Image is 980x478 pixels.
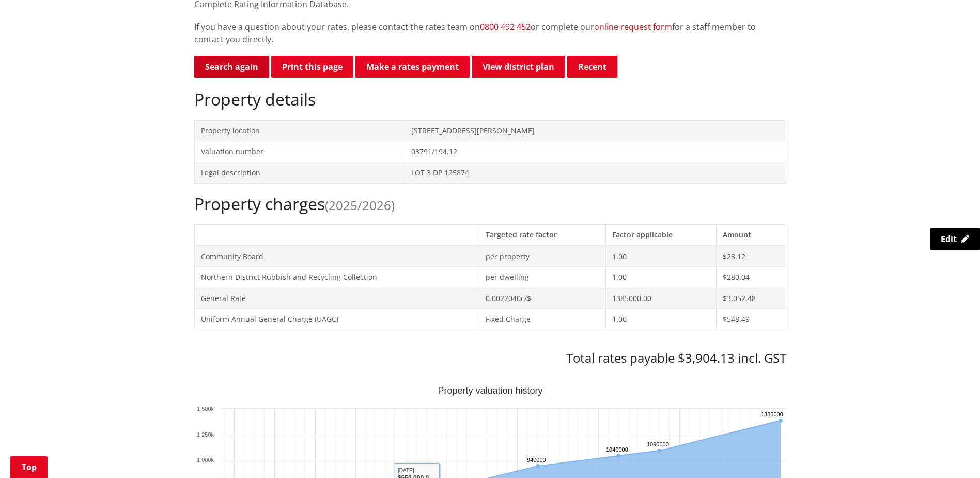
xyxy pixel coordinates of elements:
a: Top [10,456,48,478]
a: Make a rates payment [355,56,470,78]
text: 1090000 [647,441,669,447]
text: Property valuation history [438,385,542,396]
td: Northern District Rubbish and Recycling Collection [194,267,479,288]
text: 1 000k [196,457,214,463]
td: Legal description [194,162,405,183]
th: Factor applicable [606,224,717,245]
text: 940000 [527,457,546,463]
path: Saturday, Jun 30, 12:00, 940,000. Capital Value. [536,464,540,468]
td: LOT 3 DP 125874 [405,162,786,183]
td: Valuation number [194,141,405,162]
a: 0800 492 452 [480,21,531,33]
a: Edit [930,228,980,250]
td: 1.00 [606,267,717,288]
button: Print this page [271,56,353,78]
td: General Rate [194,288,479,309]
td: 03791/194.12 [405,141,786,162]
a: online request form [594,21,672,33]
td: Community Board [194,246,479,267]
text: 1385000 [761,411,783,417]
h2: Property details [194,89,786,109]
td: Fixed Charge [479,309,606,330]
span: (2025/2026) [325,197,395,214]
h3: Total rates payable $3,904.13 incl. GST [194,351,786,366]
td: Uniform Annual General Charge (UAGC) [194,309,479,330]
td: 1.00 [606,246,717,267]
path: Tuesday, Jun 30, 12:00, 1,040,000. Capital Value. [616,454,620,458]
td: 1.00 [606,309,717,330]
a: Search again [194,56,269,78]
a: View district plan [472,56,565,78]
td: [STREET_ADDRESS][PERSON_NAME] [405,120,786,141]
th: Amount [717,224,786,245]
h2: Property charges [194,194,786,214]
span: Edit [941,233,957,245]
td: per property [479,246,606,267]
td: $23.12 [717,246,786,267]
td: 1385000.00 [606,288,717,309]
td: $280.04 [717,267,786,288]
td: per dwelling [479,267,606,288]
text: 1 500k [196,406,214,412]
text: 1 250k [196,431,214,438]
td: $548.49 [717,309,786,330]
p: If you have a question about your rates, please contact the rates team on or complete our for a s... [194,21,786,46]
td: $3,052.48 [717,288,786,309]
text: 1040000 [606,446,628,453]
button: Recent [567,56,617,78]
th: Targeted rate factor [479,224,606,245]
path: Sunday, Jun 30, 12:00, 1,385,000. Capital Value. [779,419,783,423]
path: Wednesday, Jun 30, 12:00, 1,090,000. Capital Value. [657,449,661,453]
td: Property location [194,120,405,141]
iframe: Messenger Launcher [932,435,970,472]
td: 0.0022040c/$ [479,288,606,309]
